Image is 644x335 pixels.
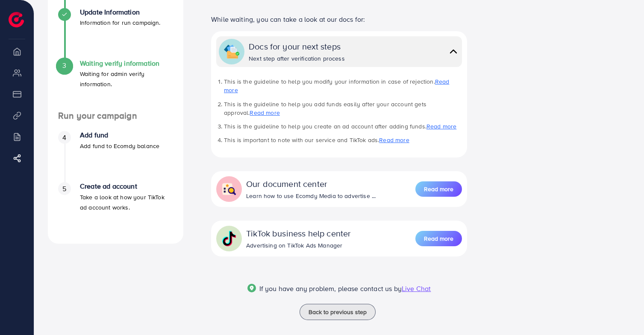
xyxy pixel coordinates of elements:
[224,77,449,94] a: Read more
[48,111,183,121] h4: Run your campaign
[80,69,173,89] p: Waiting for admin verify information.
[379,136,409,144] a: Read more
[48,8,183,59] li: Update Information
[424,185,453,193] span: Read more
[415,230,462,247] a: Read more
[246,178,376,190] div: Our document center
[80,59,173,67] h4: Waiting verify information
[415,181,462,197] button: Read more
[309,308,367,316] span: Back to previous step
[211,14,467,24] p: While waiting, you can take a look at our docs for:
[246,241,351,250] div: Advertising on TikTok Ads Manager
[246,192,376,200] div: Learn how to use Ecomdy Media to advertise ...
[415,231,462,246] button: Read more
[62,133,66,143] span: 4
[80,8,161,16] h4: Update Information
[608,297,638,329] iframe: Chat
[300,304,376,320] button: Back to previous step
[80,192,173,213] p: Take a look at how your TikTok ad account works.
[62,61,66,70] span: 3
[224,100,462,117] li: This is the guideline to help you add funds easily after your account gets approval.
[224,44,239,59] img: collapse
[246,227,351,239] div: TikTok business help center
[48,59,183,111] li: Waiting verify information
[80,182,173,190] h4: Create ad account
[447,45,459,58] img: collapse
[224,136,462,144] li: This is important to note with our service and TikTok ads.
[9,12,24,27] img: logo
[415,181,462,198] a: Read more
[221,231,237,246] img: collapse
[62,184,66,194] span: 5
[247,284,256,292] img: Popup guide
[80,141,159,151] p: Add fund to Ecomdy balance
[250,108,279,117] a: Read more
[224,77,462,95] li: This is the guideline to help you modify your information in case of rejection.
[249,54,345,63] div: Next step after verification process
[224,122,462,131] li: This is the guideline to help you create an ad account after adding funds.
[80,131,159,139] h4: Add fund
[80,17,161,28] p: Information for run campaign.
[259,284,402,293] span: If you have any problem, please contact us by
[424,234,453,243] span: Read more
[402,284,431,293] span: Live Chat
[426,122,456,131] a: Read more
[48,131,183,182] li: Add fund
[249,40,345,52] div: Docs for your next steps
[221,181,237,197] img: collapse
[48,182,183,233] li: Create ad account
